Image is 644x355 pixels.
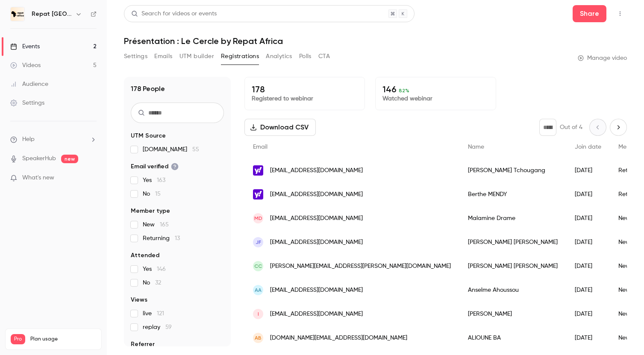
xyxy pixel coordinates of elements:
[30,336,96,343] span: Plan usage
[131,251,159,260] span: Attended
[318,50,330,63] button: CTA
[61,155,78,163] span: new
[560,123,582,132] p: Out of 4
[157,311,164,317] span: 121
[270,310,363,319] span: [EMAIL_ADDRESS][DOMAIN_NAME]
[255,334,262,342] span: AB
[143,176,165,185] span: Yes
[270,286,363,295] span: [EMAIL_ADDRESS][DOMAIN_NAME]
[155,191,161,197] span: 15
[143,145,199,154] span: [DOMAIN_NAME]
[22,154,56,163] a: SpeakerHub
[143,220,169,229] span: New
[256,238,261,246] span: jF
[566,182,610,206] div: [DATE]
[270,238,363,247] span: [EMAIL_ADDRESS][DOMAIN_NAME]
[459,158,566,182] div: [PERSON_NAME] Tchougang
[157,266,166,272] span: 146
[244,119,316,136] button: Download CSV
[459,278,566,302] div: Anselme Ahoussou
[154,50,172,63] button: Emails
[155,280,161,286] span: 32
[143,234,180,243] span: Returning
[382,84,488,94] p: 146
[22,173,54,182] span: What's new
[160,222,169,228] span: 165
[459,326,566,350] div: ALIOUNE BA
[566,158,610,182] div: [DATE]
[131,132,166,140] span: UTM Source
[143,265,166,273] span: Yes
[131,84,165,94] h1: 178 People
[131,207,170,215] span: Member type
[131,9,217,18] div: Search for videos or events
[610,119,627,136] button: Next page
[10,42,40,51] div: Events
[11,334,25,344] span: Pro
[299,50,312,63] button: Polls
[131,296,147,304] span: Views
[468,144,484,150] span: Name
[124,36,627,46] h1: Présentation : Le Cercle by Repat Africa
[143,190,161,198] span: No
[459,206,566,230] div: Malamine Drame
[143,309,164,318] span: live
[10,99,44,107] div: Settings
[266,50,292,63] button: Analytics
[10,135,97,144] li: help-dropdown-opener
[270,166,363,175] span: [EMAIL_ADDRESS][DOMAIN_NAME]
[566,278,610,302] div: [DATE]
[566,230,610,254] div: [DATE]
[86,174,97,182] iframe: Noticeable Trigger
[459,230,566,254] div: [PERSON_NAME] [PERSON_NAME]
[566,254,610,278] div: [DATE]
[11,7,24,21] img: Repat Africa
[22,135,35,144] span: Help
[143,323,172,332] span: replay
[252,84,358,94] p: 178
[179,50,214,63] button: UTM builder
[254,262,262,270] span: CC
[399,88,409,94] span: 82 %
[459,182,566,206] div: Berthe MENDY
[10,80,48,88] div: Audience
[255,286,262,294] span: AA
[566,326,610,350] div: [DATE]
[124,50,147,63] button: Settings
[566,206,610,230] div: [DATE]
[131,162,179,171] span: Email verified
[253,165,263,176] img: yahoo.fr
[573,5,606,22] button: Share
[575,144,601,150] span: Join date
[578,54,627,62] a: Manage video
[270,334,407,343] span: [DOMAIN_NAME][EMAIL_ADDRESS][DOMAIN_NAME]
[459,302,566,326] div: [PERSON_NAME]
[270,262,451,271] span: [PERSON_NAME][EMAIL_ADDRESS][PERSON_NAME][DOMAIN_NAME]
[459,254,566,278] div: [PERSON_NAME] [PERSON_NAME]
[253,144,268,150] span: Email
[143,279,161,287] span: No
[382,94,488,103] p: Watched webinar
[254,214,262,222] span: MD
[131,340,155,349] span: Referrer
[566,302,610,326] div: [DATE]
[32,10,72,18] h6: Repat [GEOGRAPHIC_DATA]
[253,189,263,200] img: yahoo.fr
[270,214,363,223] span: [EMAIL_ADDRESS][DOMAIN_NAME]
[175,235,180,241] span: 13
[157,177,165,183] span: 163
[192,147,199,153] span: 55
[165,324,172,330] span: 59
[252,94,358,103] p: Registered to webinar
[221,50,259,63] button: Registrations
[270,190,363,199] span: [EMAIL_ADDRESS][DOMAIN_NAME]
[258,310,259,318] span: I
[10,61,41,70] div: Videos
